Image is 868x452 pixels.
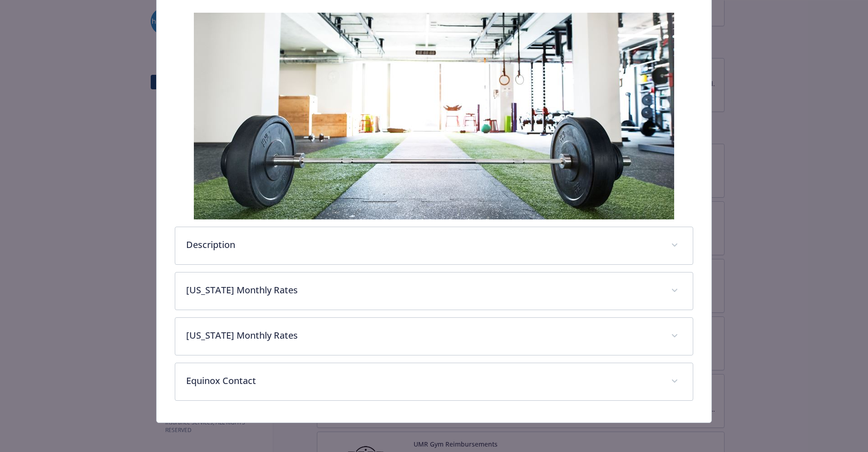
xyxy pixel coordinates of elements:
[186,283,660,297] p: [US_STATE] Monthly Rates
[186,374,660,388] p: Equinox Contact
[175,227,693,264] div: Description
[194,13,674,219] img: banner
[175,272,693,310] div: [US_STATE] Monthly Rates
[175,318,693,355] div: [US_STATE] Monthly Rates
[175,363,693,400] div: Equinox Contact
[186,329,660,342] p: [US_STATE] Monthly Rates
[186,238,660,252] p: Description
